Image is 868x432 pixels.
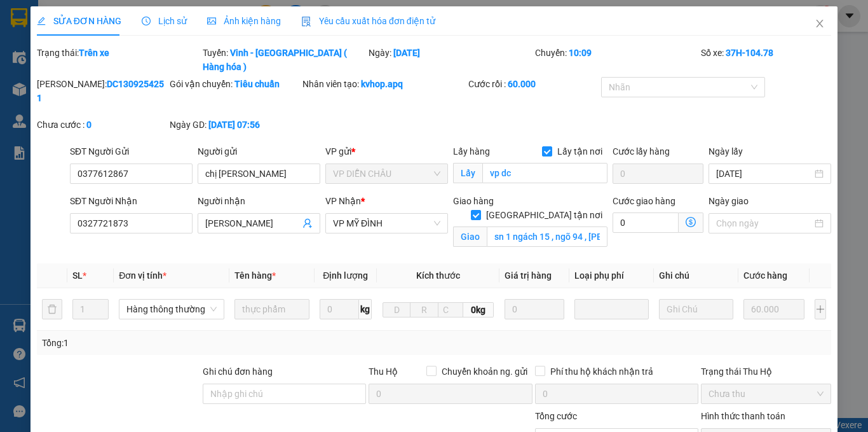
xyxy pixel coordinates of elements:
input: 0 [743,299,804,319]
b: Tiêu chuẩn [234,79,280,89]
span: [GEOGRAPHIC_DATA] tận nơi [481,208,607,222]
label: Hình thức thanh toán [701,411,785,421]
span: Giao hàng [453,196,494,206]
b: [DATE] [393,48,420,58]
label: Ghi chú đơn hàng [203,366,273,377]
span: Chưa thu [709,384,824,403]
label: Cước lấy hàng [613,146,670,157]
div: Người nhận [198,194,320,208]
span: Thu Hộ [369,366,398,377]
input: Cước lấy hàng [613,164,703,184]
input: Ngày lấy [716,167,812,181]
span: Kích thước [416,270,460,281]
span: picture [207,17,216,25]
img: logo [6,69,15,132]
div: Số xe: [700,46,832,74]
span: Ảnh kiện hàng [207,16,281,26]
input: R [410,302,438,317]
button: plus [815,299,826,319]
button: Close [802,6,837,42]
div: Trạng thái: [36,46,201,74]
span: Yêu cầu xuất hóa đơn điện tử [301,16,435,26]
input: Ghi chú đơn hàng [203,384,366,404]
div: Ngày GD: [170,118,300,132]
b: 10:09 [569,48,592,58]
span: dollar-circle [686,217,696,227]
span: clock-circle [142,17,151,25]
input: Ngày giao [716,216,812,230]
b: 60.000 [508,79,536,89]
input: 0 [505,299,564,319]
div: Gói vận chuyển: [170,77,300,91]
label: Ngày lấy [709,146,743,157]
span: Lấy [453,163,482,183]
span: Tổng cước [535,411,577,421]
span: Phí thu hộ khách nhận trả [545,365,658,379]
div: Chưa cước : [37,118,167,132]
span: SỬA ĐƠN HÀNG [37,16,121,26]
span: close [815,18,825,29]
button: delete [42,299,62,319]
input: Giao tận nơi [487,226,607,247]
span: VP MỸ ĐÌNH [333,214,440,233]
input: Cước giao hàng [613,213,679,233]
th: Ghi chú [654,263,738,288]
span: 0kg [463,302,494,317]
label: Cước giao hàng [613,196,675,206]
span: edit [37,17,46,25]
span: [GEOGRAPHIC_DATA], [GEOGRAPHIC_DATA] ↔ [GEOGRAPHIC_DATA] [17,54,111,97]
b: Vinh - [GEOGRAPHIC_DATA] ( Hàng hóa ) [203,48,347,72]
span: Định lượng [323,270,368,281]
span: SL [72,270,83,281]
div: SĐT Người Nhận [70,194,193,208]
span: user-add [302,218,313,228]
span: Cước hàng [743,270,787,281]
strong: CHUYỂN PHÁT NHANH AN PHÚ QUÝ [18,10,110,52]
span: Giá trị hàng [505,270,552,281]
span: kg [359,299,372,319]
input: VD: Bàn, Ghế [234,299,309,319]
img: icon [301,17,311,27]
div: Tuyến: [201,46,367,74]
div: Cước rồi : [468,77,599,91]
span: VP Nhận [325,196,361,206]
span: Chuyển khoản ng. gửi [437,365,532,379]
input: Ghi Chú [659,299,733,319]
div: VP gửi [325,144,448,158]
div: Người gửi [198,144,320,158]
span: Giao [453,226,487,247]
div: Ngày: [367,46,533,74]
div: Tổng: 1 [42,336,336,350]
span: Tên hàng [234,270,276,281]
span: Đơn vị tính [119,270,166,281]
b: kvhop.apq [361,79,403,89]
input: D [383,302,410,317]
label: Ngày giao [709,196,749,206]
input: C [438,302,463,317]
span: VP DIỄN CHÂU [333,164,440,183]
th: Loại phụ phí [569,263,654,288]
b: Trên xe [79,48,109,58]
div: Chuyến: [534,46,700,74]
div: [PERSON_NAME]: [37,77,167,105]
div: Nhân viên tạo: [302,77,466,91]
span: Lấy tận nơi [552,144,607,158]
b: [DATE] 07:56 [208,120,260,130]
span: Lịch sử [142,16,187,26]
span: Hàng thông thường [126,300,217,319]
span: Lấy hàng [453,146,490,157]
b: 37H-104.78 [726,48,773,58]
b: 0 [86,120,92,130]
div: SĐT Người Gửi [70,144,193,158]
input: Lấy tận nơi [482,163,607,183]
div: Trạng thái Thu Hộ [701,365,831,379]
